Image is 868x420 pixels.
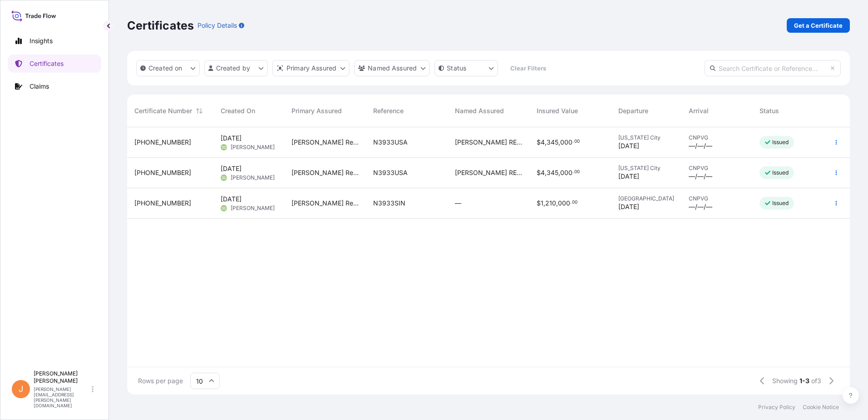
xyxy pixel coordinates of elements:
button: Clear Filters [503,61,553,75]
span: 1-3 [799,376,809,385]
span: Created On [221,106,255,115]
input: Search Certificate or Reference... [705,60,841,76]
p: Status [447,64,466,73]
span: 00 [574,140,580,143]
span: Insured Value [537,106,578,115]
button: createdOn Filter options [136,60,200,76]
span: 4 [541,170,545,176]
span: [PERSON_NAME] [231,205,275,212]
span: , [556,200,558,206]
span: [DATE] [618,141,639,150]
span: [DATE] [221,134,242,143]
span: . [572,170,574,174]
span: Rows per page [138,376,183,385]
span: —/—/— [689,172,712,181]
span: 345 [547,139,558,145]
p: Get a Certificate [794,21,843,30]
span: [PERSON_NAME] RESEARCH INTERNATIONAL SDN BHD [455,168,522,177]
button: createdBy Filter options [204,60,268,76]
p: [PERSON_NAME][EMAIL_ADDRESS][PERSON_NAME][DOMAIN_NAME] [34,386,90,408]
a: Cookie Notice [803,404,839,411]
span: 4 [541,139,545,145]
span: [PHONE_NUMBER] [134,168,191,177]
span: [DATE] [618,202,639,211]
span: [PERSON_NAME] Research Corporation [291,168,359,177]
span: Showing [772,376,798,385]
p: Issued [772,200,789,207]
span: [US_STATE] City [618,165,675,172]
span: CNPVG [689,165,745,172]
button: Sort [194,105,205,116]
span: , [558,170,560,176]
button: certificateStatus Filter options [434,60,498,76]
span: . [572,140,574,143]
span: N3933USA [373,138,408,147]
span: — [455,199,461,208]
span: [PERSON_NAME] Research Corporation [291,138,359,147]
p: Clear Filters [510,64,546,73]
a: Certificates [8,55,101,73]
a: Privacy Policy [758,404,795,411]
span: of 3 [811,376,821,385]
span: [DATE] [618,172,639,181]
p: Issued [772,169,789,176]
span: [PERSON_NAME] Research Corporation [291,199,359,208]
span: $ [537,139,541,145]
p: Issued [772,139,789,146]
p: Certificates [30,59,64,68]
span: Primary Assured [291,106,342,115]
span: —/—/— [689,141,712,150]
span: SD [222,173,227,182]
p: [PERSON_NAME] [PERSON_NAME] [34,370,90,385]
span: $ [537,200,541,206]
span: 345 [547,170,558,176]
span: [DATE] [221,195,242,204]
span: , [545,170,547,176]
p: Created by [216,64,251,73]
p: Certificates [127,18,194,33]
p: Policy Details [197,21,237,30]
span: Named Assured [455,106,504,115]
span: —/—/— [689,202,712,211]
span: Certificate Number [134,106,192,115]
span: Status [759,106,779,115]
span: [US_STATE] City [618,134,675,141]
span: [PHONE_NUMBER] [134,199,191,208]
a: Get a Certificate [787,18,850,33]
span: J [19,385,23,394]
span: N3933USA [373,168,408,177]
span: 00 [572,201,577,204]
p: Created on [148,64,182,73]
p: Named Assured [368,64,417,73]
span: , [545,139,547,145]
span: 000 [560,139,572,145]
span: 000 [560,170,572,176]
p: Primary Assured [286,64,336,73]
span: SD [222,204,227,213]
span: 1 [541,200,543,206]
span: 00 [574,170,580,174]
span: CNPVG [689,195,745,202]
a: Claims [8,77,101,95]
span: SD [222,143,227,152]
span: Arrival [689,106,709,115]
p: Claims [30,82,49,91]
span: 000 [558,200,570,206]
button: cargoOwner Filter options [354,60,430,76]
span: , [543,200,545,206]
span: $ [537,170,541,176]
span: [DATE] [221,164,242,173]
span: [PERSON_NAME] RESEARCH INTERNATIONAL SDN BHD [455,138,522,147]
p: Insights [30,36,53,45]
span: Reference [373,106,404,115]
button: distributor Filter options [272,60,350,76]
span: N3933SIN [373,199,405,208]
span: CNPVG [689,134,745,141]
span: [PERSON_NAME] [231,174,275,181]
span: [PERSON_NAME] [231,144,275,151]
span: , [558,139,560,145]
span: [GEOGRAPHIC_DATA] [618,195,675,202]
a: Insights [8,32,101,50]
